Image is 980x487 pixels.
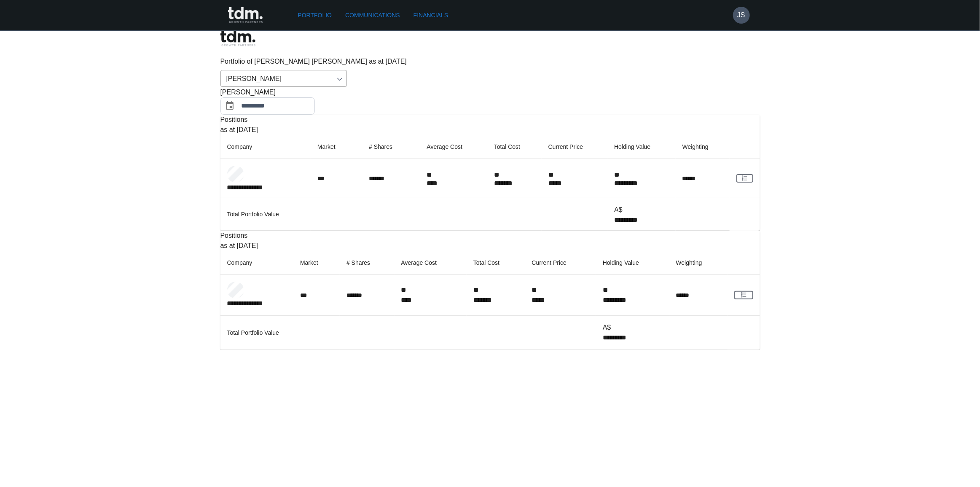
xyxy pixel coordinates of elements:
th: Current Price [542,135,608,159]
th: Weighting [669,251,728,275]
p: A$ [614,205,669,215]
th: # Shares [362,135,420,159]
th: Total Cost [487,135,542,159]
p: Positions [220,115,760,125]
g: rgba(16, 24, 40, 0.6 [742,176,747,180]
th: Weighting [676,135,730,159]
td: Total Portfolio Value [220,198,608,230]
a: View Client Communications [734,291,753,299]
a: View Client Communications [736,174,753,183]
th: Company [220,251,294,275]
th: # Shares [340,251,394,275]
p: Positions [220,231,760,241]
a: Financials [410,8,451,23]
p: as at [DATE] [220,241,760,251]
th: Market [293,251,340,275]
button: Choose date, selected date is Jul 31, 2025 [221,97,238,114]
div: [PERSON_NAME] [220,70,347,87]
th: Average Cost [395,251,467,275]
th: Holding Value [607,135,676,159]
p: as at [DATE] [220,125,760,135]
th: Average Cost [420,135,487,159]
a: Portfolio [295,8,336,23]
th: Holding Value [596,251,669,275]
p: A$ [603,323,663,333]
p: Portfolio of [PERSON_NAME] [PERSON_NAME] as at [DATE] [220,57,760,67]
span: [PERSON_NAME] [220,87,276,97]
g: rgba(16, 24, 40, 0.6 [741,293,746,297]
td: Total Portfolio Value [220,315,596,350]
h6: JS [737,10,745,20]
th: Current Price [525,251,596,275]
a: Communications [342,8,403,23]
button: JS [733,7,750,24]
th: Market [311,135,362,159]
th: Company [220,135,311,159]
th: Total Cost [467,251,525,275]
